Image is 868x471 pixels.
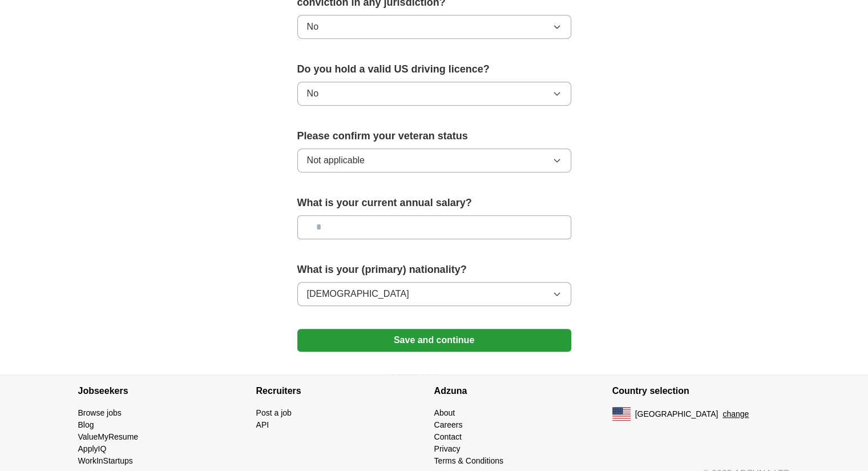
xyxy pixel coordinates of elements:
label: Please confirm your veteran status [297,128,571,144]
a: ApplyIQ [78,444,107,453]
span: No [307,20,318,34]
span: No [307,87,318,100]
img: US flag [612,407,631,421]
a: About [434,408,455,417]
a: Browse jobs [78,408,122,417]
label: What is your current annual salary? [297,195,571,211]
span: [DEMOGRAPHIC_DATA] [307,287,409,301]
span: Not applicable [307,154,365,167]
label: What is your (primary) nationality? [297,262,571,277]
a: Blog [78,420,94,429]
button: Save and continue [297,329,571,352]
button: No [297,15,571,39]
a: Contact [434,432,462,441]
button: [DEMOGRAPHIC_DATA] [297,282,571,306]
a: Terms & Conditions [434,456,503,465]
h4: Country selection [612,375,790,407]
a: Privacy [434,444,461,453]
a: Careers [434,420,463,429]
a: API [256,420,269,429]
button: Not applicable [297,148,571,172]
span: [GEOGRAPHIC_DATA] [635,408,718,420]
button: No [297,82,571,106]
label: Do you hold a valid US driving licence? [297,62,571,77]
a: ValueMyResume [78,432,139,441]
button: change [722,408,749,420]
a: Post a job [256,408,292,417]
a: WorkInStartups [78,456,133,465]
